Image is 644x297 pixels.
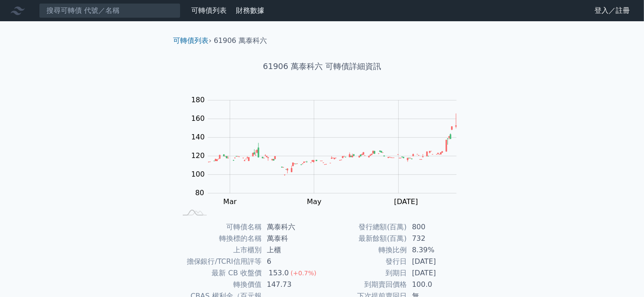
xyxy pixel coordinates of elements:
tspan: Mar [224,198,237,206]
a: 財務數據 [236,6,264,15]
td: 最新 CB 收盤價 [177,267,262,279]
td: 最新餘額(百萬) [322,233,407,244]
a: 登入／註冊 [587,4,637,18]
span: (+0.7%) [291,270,316,277]
td: 8.39% [407,244,467,256]
td: [DATE] [407,256,467,267]
li: › [174,35,212,46]
td: 6 [262,256,322,267]
tspan: 120 [191,152,205,160]
tspan: 100 [191,170,205,179]
td: 可轉債名稱 [177,221,262,233]
div: 153.0 [267,267,291,279]
h1: 61906 萬泰科六 可轉債詳細資訊 [166,60,478,73]
td: 上市櫃別 [177,244,262,256]
td: 發行日 [322,256,407,267]
td: 轉換價值 [177,279,262,290]
tspan: 80 [195,189,204,197]
td: 到期日 [322,267,407,279]
td: 萬泰科 [262,233,322,244]
tspan: [DATE] [394,198,418,206]
tspan: 140 [191,133,205,142]
td: 100.0 [407,279,467,290]
a: 可轉債列表 [174,36,209,45]
td: 732 [407,233,467,244]
td: [DATE] [407,267,467,279]
li: 61906 萬泰科六 [214,35,267,46]
td: 上櫃 [262,244,322,256]
td: 萬泰科六 [262,221,322,233]
td: 轉換比例 [322,244,407,256]
input: 搜尋可轉債 代號／名稱 [39,3,181,18]
g: Chart [187,96,470,224]
tspan: May [307,198,322,206]
a: 可轉債列表 [191,6,227,15]
td: 轉換標的名稱 [177,233,262,244]
tspan: 160 [191,115,205,123]
td: 800 [407,221,467,233]
td: 147.73 [262,279,322,290]
td: 發行總額(百萬) [322,221,407,233]
td: 擔保銀行/TCRI信用評等 [177,256,262,267]
td: 到期賣回價格 [322,279,407,290]
tspan: 180 [191,96,205,104]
